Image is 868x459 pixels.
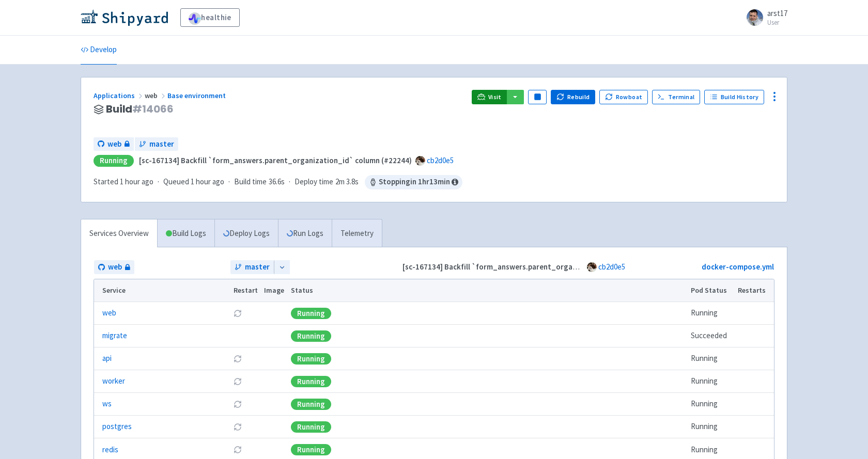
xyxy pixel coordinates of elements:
[688,302,735,325] td: Running
[599,90,648,104] button: Rowboat
[291,421,331,433] div: Running
[402,262,675,272] strong: [sc-167134] Backfill `form_answers.parent_organization_id` column (#22244)
[735,279,774,302] th: Restarts
[94,260,134,274] a: web
[234,309,242,318] button: Restart pod
[94,177,153,186] span: Started
[688,325,735,347] td: Succeeded
[291,376,331,387] div: Running
[234,423,242,431] button: Restart pod
[108,261,122,273] span: web
[180,8,240,27] a: healthie
[291,330,331,342] div: Running
[688,393,735,416] td: Running
[245,261,270,273] span: master
[94,91,145,100] a: Applications
[688,416,735,438] td: Running
[94,175,462,189] div: · · ·
[688,370,735,393] td: Running
[234,400,242,408] button: Restart pod
[688,279,735,302] th: Pod Status
[291,353,331,365] div: Running
[427,155,454,165] a: cb2d0e5
[335,176,359,188] span: 2m 3.8s
[291,308,331,319] div: Running
[81,36,117,65] a: Develop
[163,177,224,186] span: Queued
[261,279,288,302] th: Image
[214,219,278,248] a: Deploy Logs
[106,103,173,115] span: Build
[767,8,787,18] span: arst17
[234,446,242,454] button: Restart pod
[598,262,625,272] a: cb2d0e5
[652,90,700,104] a: Terminal
[488,93,502,101] span: Visit
[230,260,274,274] a: master
[528,90,547,104] button: Pause
[94,137,134,151] a: web
[269,176,285,188] span: 36.6s
[234,176,267,188] span: Build time
[102,444,118,456] a: redis
[332,219,382,248] a: Telemetry
[102,421,132,433] a: postgres
[132,102,173,116] span: # 14066
[102,398,112,410] a: ws
[167,91,227,100] a: Base environment
[365,175,462,189] span: Stopping in 1 hr 13 min
[139,155,412,165] strong: [sc-167134] Backfill `form_answers.parent_organization_id` column (#22244)
[135,137,178,151] a: master
[145,91,167,100] span: web
[234,355,242,363] button: Restart pod
[472,90,507,104] a: Visit
[191,177,224,186] time: 1 hour ago
[81,9,168,26] img: Shipyard logo
[295,176,333,188] span: Deploy time
[234,377,242,386] button: Restart pod
[120,177,153,186] time: 1 hour ago
[149,138,174,150] span: master
[81,219,157,248] a: Services Overview
[688,347,735,370] td: Running
[702,262,774,272] a: docker-compose.yml
[102,330,127,342] a: migrate
[230,279,261,302] th: Restart
[288,279,688,302] th: Status
[102,375,125,387] a: worker
[704,90,764,104] a: Build History
[767,19,787,26] small: User
[158,219,214,248] a: Build Logs
[102,353,112,365] a: api
[94,279,230,302] th: Service
[291,399,331,410] div: Running
[107,138,121,150] span: web
[102,307,116,319] a: web
[291,444,331,455] div: Running
[740,9,787,26] a: arst17 User
[94,155,134,167] div: Running
[278,219,332,248] a: Run Logs
[551,90,595,104] button: Rebuild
